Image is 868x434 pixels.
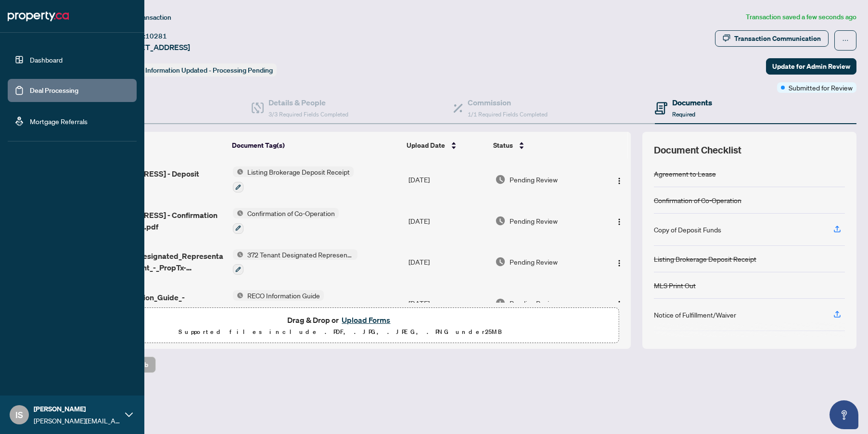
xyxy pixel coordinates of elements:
[62,308,619,344] span: Drag & Drop orUpload FormsSupported files include .PDF, .JPG, .JPEG, .PNG under25MB
[233,290,324,316] button: Status IconRECO Information Guide
[145,32,167,40] span: 10281
[145,66,273,75] span: Information Updated - Processing Pending
[654,309,736,320] div: Notice of Fulfillment/Waiver
[287,314,393,326] span: Drag & Drop or
[30,117,88,126] a: Mortgage Referrals
[92,168,225,191] span: [STREET_ADDRESS] - Deposit receipt.pdf
[654,280,696,291] div: MLS Print Out
[489,132,598,159] th: Status
[405,200,492,242] td: [DATE]
[243,208,339,218] span: Confirmation of Co-Operation
[92,209,225,232] span: [STREET_ADDRESS] - Confirmation of Cooperation.pdf
[672,111,695,118] span: Required
[468,97,548,108] h4: Commission
[405,242,492,283] td: [DATE]
[766,58,856,75] button: Update for Admin Review
[746,12,856,23] article: Transaction saved a few seconds ago
[233,208,339,234] button: Status IconConfirmation of Co-Operation
[654,254,756,264] div: Listing Brokerage Deposit Receipt
[407,140,445,151] span: Upload Date
[8,9,69,24] img: logo
[468,111,548,118] span: 1/1 Required Fields Completed
[233,166,243,177] img: Status Icon
[119,41,190,53] span: [STREET_ADDRESS]
[830,400,858,429] button: Open asap
[403,132,489,159] th: Upload Date
[789,82,853,93] span: Submitted for Review
[268,97,348,108] h4: Details & People
[654,143,741,157] span: Document Checklist
[92,292,225,315] span: Reco_Information_Guide_-_RECO_Forms.pdf
[510,174,558,185] span: Pending Review
[243,166,354,177] span: Listing Brokerage Deposit Receipt
[842,37,849,44] span: ellipsis
[612,213,627,229] button: Logo
[233,249,357,275] button: Status Icon372 Tenant Designated Representation Agreement with Company Schedule A
[233,208,243,218] img: Status Icon
[339,314,393,326] button: Upload Forms
[615,218,623,226] img: Logo
[510,256,558,267] span: Pending Review
[88,132,228,159] th: (6) File Name
[119,64,277,77] div: Status:
[405,159,492,200] td: [DATE]
[654,195,741,205] div: Confirmation of Co-Operation
[233,166,354,192] button: Status IconListing Brokerage Deposit Receipt
[30,86,78,95] a: Deal Processing
[92,250,225,273] span: 372_Tenant_Designated_Representation_Agreement_-_PropTx-[PERSON_NAME].pdf
[612,172,627,187] button: Logo
[233,249,243,260] img: Status Icon
[15,408,23,421] span: IS
[228,132,403,159] th: Document Tag(s)
[243,290,324,301] span: RECO Information Guide
[772,59,850,74] span: Update for Admin Review
[34,404,120,414] span: [PERSON_NAME]
[654,168,716,179] div: Agreement to Lease
[495,256,506,267] img: Document Status
[615,177,623,185] img: Logo
[510,298,558,308] span: Pending Review
[715,30,829,47] button: Transaction Communication
[612,295,627,311] button: Logo
[68,326,613,338] p: Supported files include .PDF, .JPG, .JPEG, .PNG under 25 MB
[493,140,513,151] span: Status
[120,13,171,22] span: View Transaction
[34,415,120,426] span: [PERSON_NAME][EMAIL_ADDRESS][DOMAIN_NAME]
[233,290,243,301] img: Status Icon
[243,249,357,260] span: 372 Tenant Designated Representation Agreement with Company Schedule A
[405,282,492,324] td: [DATE]
[30,55,63,64] a: Dashboard
[654,224,721,235] div: Copy of Deposit Funds
[612,254,627,269] button: Logo
[615,259,623,267] img: Logo
[672,97,712,108] h4: Documents
[495,298,506,308] img: Document Status
[495,216,506,226] img: Document Status
[495,174,506,185] img: Document Status
[268,111,348,118] span: 3/3 Required Fields Completed
[510,216,558,226] span: Pending Review
[734,31,821,46] div: Transaction Communication
[615,300,623,308] img: Logo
